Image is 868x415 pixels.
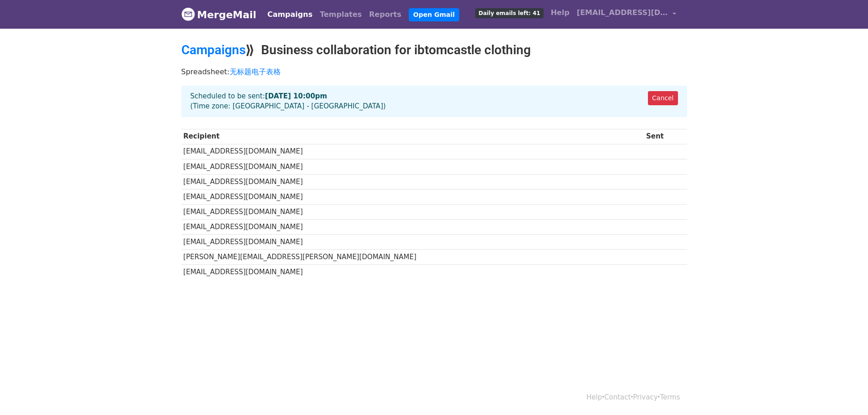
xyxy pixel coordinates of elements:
[633,393,657,401] a: Privacy
[660,393,680,401] a: Terms
[265,92,327,100] strong: [DATE] 10:00pm
[409,8,459,21] a: Open Gmail
[181,220,644,235] td: [EMAIL_ADDRESS][DOMAIN_NAME]
[644,129,687,144] th: Sent
[181,42,687,58] h2: ⟫ Business collaboration for ibtomcastle clothing
[547,4,573,22] a: Help
[573,4,680,25] a: [EMAIL_ADDRESS][DOMAIN_NAME]
[586,393,602,401] a: Help
[181,144,644,159] td: [EMAIL_ADDRESS][DOMAIN_NAME]
[181,235,644,250] td: [EMAIL_ADDRESS][DOMAIN_NAME]
[475,8,543,18] span: Daily emails left: 41
[648,91,678,105] a: Cancel
[181,250,644,265] td: [PERSON_NAME][EMAIL_ADDRESS][PERSON_NAME][DOMAIN_NAME]
[181,42,246,57] a: Campaigns
[316,5,365,24] a: Templates
[181,265,644,280] td: [EMAIL_ADDRESS][DOMAIN_NAME]
[365,5,405,24] a: Reports
[181,189,644,204] td: [EMAIL_ADDRESS][DOMAIN_NAME]
[577,7,668,18] span: [EMAIL_ADDRESS][DOMAIN_NAME]
[181,174,644,189] td: [EMAIL_ADDRESS][DOMAIN_NAME]
[181,5,257,24] a: MergeMail
[181,205,644,220] td: [EMAIL_ADDRESS][DOMAIN_NAME]
[181,129,644,144] th: Recipient
[181,7,195,21] img: MergeMail logo
[181,86,687,117] div: Scheduled to be sent: (Time zone: [GEOGRAPHIC_DATA] - [GEOGRAPHIC_DATA])
[264,5,316,24] a: Campaigns
[181,159,644,174] td: [EMAIL_ADDRESS][DOMAIN_NAME]
[472,4,547,22] a: Daily emails left: 41
[181,67,687,77] p: Spreadsheet:
[604,393,631,401] a: Contact
[230,67,281,76] a: 无标题电子表格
